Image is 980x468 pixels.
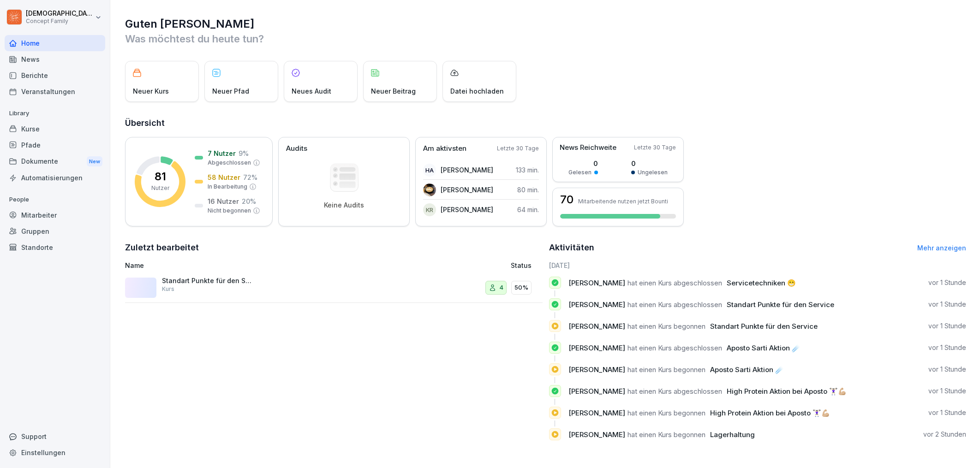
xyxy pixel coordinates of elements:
a: Berichte [5,67,105,83]
span: hat einen Kurs begonnen [627,322,705,331]
p: 133 min. [516,165,539,175]
h3: 70 [560,194,574,205]
p: Was möchtest du heute tun? [125,31,966,46]
div: Support [5,428,105,444]
p: Am aktivsten [423,143,466,154]
p: Keine Audits [324,201,364,209]
a: Standorte [5,239,105,255]
p: Neuer Kurs [133,86,169,96]
p: vor 2 Stunden [923,430,966,439]
p: Nicht begonnen [208,207,251,215]
a: Pfade [5,137,105,153]
h1: Guten [PERSON_NAME] [125,17,966,31]
p: News Reichweite [560,142,616,153]
p: vor 1 Stunde [928,365,966,374]
a: News [5,51,105,67]
span: Servicetechniken 😁 [727,278,796,287]
p: 81 [155,171,166,182]
div: KR [423,203,436,216]
a: Standart Punkte für den ServiceKurs450% [125,273,543,303]
p: Ungelesen [638,168,668,177]
p: Letzte 30 Tage [634,143,676,152]
p: Neues Audit [292,86,331,96]
p: Audits [286,143,307,154]
p: vor 1 Stunde [928,408,966,417]
p: Nutzer [151,184,169,192]
p: 58 Nutzer [208,172,240,182]
span: hat einen Kurs abgeschlossen [627,278,722,287]
p: vor 1 Stunde [928,321,966,331]
p: vor 1 Stunde [928,386,966,396]
span: hat einen Kurs abgeschlossen [627,387,722,396]
h6: [DATE] [549,261,967,270]
p: Gelesen [568,168,592,177]
div: Automatisierungen [5,170,105,186]
span: [PERSON_NAME] [568,409,625,417]
span: Aposto Sarti Aktion ☄️ [710,365,784,374]
p: In Bearbeitung [208,183,247,191]
p: [PERSON_NAME] [441,165,493,175]
div: Dokumente [5,153,105,170]
span: [PERSON_NAME] [568,365,625,374]
span: [PERSON_NAME] [568,278,625,287]
p: 0 [631,159,668,168]
a: Einstellungen [5,444,105,461]
a: DokumenteNew [5,153,105,170]
p: [DEMOGRAPHIC_DATA] [PERSON_NAME] [26,10,93,18]
p: Name [125,261,388,270]
p: vor 1 Stunde [928,278,966,287]
span: [PERSON_NAME] [568,322,625,331]
p: [PERSON_NAME] [441,205,493,214]
p: Letzte 30 Tage [497,144,539,153]
h2: Zuletzt bearbeitet [125,241,543,254]
a: Veranstaltungen [5,83,105,100]
span: Standart Punkte für den Service [727,300,834,309]
p: 20 % [242,196,256,206]
p: 9 % [239,148,249,158]
p: Library [5,106,105,121]
p: Neuer Beitrag [371,86,416,96]
span: hat einen Kurs abgeschlossen [627,344,722,352]
span: [PERSON_NAME] [568,387,625,396]
span: hat einen Kurs abgeschlossen [627,300,722,309]
p: 4 [499,283,503,292]
p: Concept Family [26,18,93,24]
span: High Protein Aktion bei Aposto 🏋🏻‍♀️💪🏼 [727,387,847,396]
span: hat einen Kurs begonnen [627,409,705,417]
a: Home [5,35,105,51]
span: [PERSON_NAME] [568,300,625,309]
p: vor 1 Stunde [928,300,966,309]
img: ncs4ik78u58qhy2w94gn0fhz.png [423,184,436,196]
p: Datei hochladen [450,86,504,96]
span: hat einen Kurs begonnen [627,365,705,374]
a: Mehr anzeigen [917,244,966,252]
p: Standart Punkte für den Service [162,277,254,285]
p: People [5,192,105,207]
p: 72 % [243,172,257,182]
div: HA [423,164,436,177]
span: Standart Punkte für den Service [710,322,818,331]
p: 50% [514,283,528,292]
span: Aposto Sarti Aktion ☄️ [727,344,801,352]
h2: Übersicht [125,117,966,130]
h2: Aktivitäten [549,241,594,254]
p: 80 min. [517,185,539,195]
p: 0 [568,159,598,168]
p: [PERSON_NAME] [441,185,493,195]
a: Mitarbeiter [5,207,105,223]
span: [PERSON_NAME] [568,430,625,439]
div: Gruppen [5,223,105,239]
p: Status [511,261,532,270]
p: Kurs [162,285,174,293]
a: Kurse [5,121,105,137]
p: Neuer Pfad [212,86,249,96]
p: vor 1 Stunde [928,343,966,352]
